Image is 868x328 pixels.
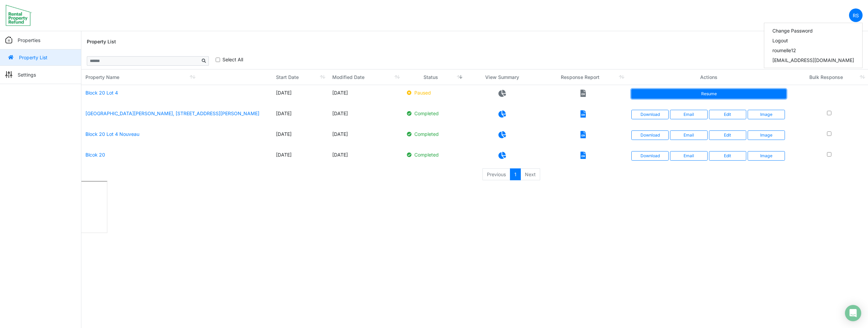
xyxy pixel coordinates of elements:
p: Properties [18,37,40,44]
p: RS [853,12,859,19]
p: Completed [407,130,461,138]
th: Property Name: activate to sort column ascending [81,69,272,85]
button: Image [748,130,785,140]
th: Actions [627,69,790,85]
td: [DATE] [328,147,402,168]
a: Block 20 Lot 4 Nouveau [85,131,139,137]
button: Image [748,151,785,161]
input: Sizing example input [87,56,199,66]
a: Blcok 20 [85,152,105,158]
div: RS [764,23,863,68]
p: Completed [407,110,461,117]
a: Edit [709,130,746,140]
th: Start Date: activate to sort column ascending [272,69,328,85]
td: [DATE] [328,106,402,126]
td: [DATE] [328,85,402,106]
a: Resume [631,89,786,99]
td: [DATE] [272,106,328,126]
p: Settings [18,71,36,78]
a: Download [631,110,669,119]
a: RS [849,8,863,22]
th: Status: activate to sort column ascending [403,69,466,85]
button: Email [670,151,707,161]
th: View Summary [465,69,539,85]
label: Select All [222,56,243,63]
a: Edit [709,110,746,119]
img: spp logo [5,4,32,26]
td: [DATE] [272,126,328,147]
a: Logout [764,36,862,45]
th: Bulk Response: activate to sort column ascending [790,69,868,85]
td: [DATE] [272,85,328,106]
th: Response Report: activate to sort column ascending [539,69,627,85]
a: Edit [709,151,746,161]
td: [DATE] [272,147,328,168]
td: [DATE] [328,126,402,147]
button: Email [670,110,707,119]
th: Modified Date: activate to sort column ascending [328,69,402,85]
a: [GEOGRAPHIC_DATA][PERSON_NAME], [STREET_ADDRESS][PERSON_NAME] [85,110,259,116]
a: Block 20 Lot 4 [85,90,118,96]
button: Image [748,110,785,119]
div: Open Intercom Messenger [845,305,861,321]
a: 1 [510,168,521,181]
img: sidemenu_properties.png [5,37,12,43]
p: Paused [407,89,461,96]
button: Email [670,130,707,140]
a: Change Password [764,26,862,36]
h6: Property List [87,39,116,45]
p: Completed [407,151,461,158]
img: sidemenu_settings.png [5,71,12,78]
a: Download [631,151,669,161]
a: Download [631,130,669,140]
